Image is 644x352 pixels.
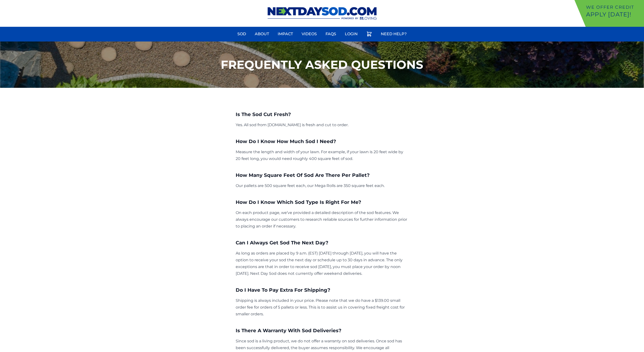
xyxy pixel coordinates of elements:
[236,321,408,334] h3: Is There A Warranty With Sod Deliveries?
[323,28,339,40] a: FAQs
[236,234,408,246] h3: Can I Always Get Sod The Next Day?
[586,11,642,18] p: Apply [DATE]!
[236,193,408,206] h3: How Do I Know Which Sod Type Is Right For Me?
[236,132,408,145] h3: How Do I Know How Much Sod I Need?
[234,28,249,40] a: Sod
[378,28,410,40] a: Need Help?
[236,166,408,179] h3: How Many Square Feet Of Sod Are There Per Pallet?
[236,122,408,128] p: Yes. All sod from [DOMAIN_NAME] is fresh and cut to order.
[236,149,408,162] p: Measure the length and width of your lawn. For example, if your lawn is 20 feet wide by 20 feet l...
[236,250,408,277] p: As long as orders are placed by 9 a.m. (EST) [DATE] through [DATE], you will have the option to r...
[221,59,423,70] h1: Frequently Asked Questions
[342,28,361,40] a: Login
[586,4,642,11] p: We offer Credit
[236,297,408,317] p: Shipping is always included in your price. Please note that we do have a $139.00 small order fee ...
[236,209,408,230] p: On each product page, we’ve provided a detailed description of the sod features. We always encour...
[236,281,408,293] h3: Do I Have To Pay Extra For Shipping?
[299,28,320,40] a: Videos
[275,28,296,40] a: Impact
[252,28,272,40] a: About
[236,182,408,189] p: Our pallets are 500 square feet each, our Mega Rolls are 350 square feet each.
[236,111,408,118] h3: Is The Sod Cut Fresh?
